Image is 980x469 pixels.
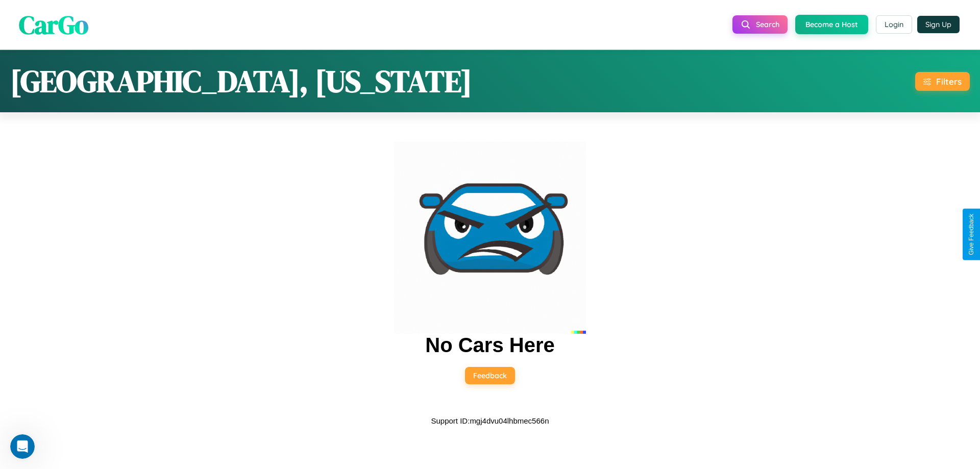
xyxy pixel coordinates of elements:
button: Filters [915,72,970,91]
button: Feedback [465,367,515,384]
button: Become a Host [795,15,868,34]
h2: No Cars Here [425,334,554,357]
span: CarGo [19,7,88,42]
img: car [394,142,586,334]
h1: [GEOGRAPHIC_DATA], [US_STATE] [10,60,472,102]
button: Sign Up [917,16,960,33]
iframe: Intercom live chat [10,434,35,459]
div: Give Feedback [968,214,975,255]
p: Support ID: mgj4dvu04lhbmec566n [431,414,549,428]
button: Login [876,15,912,34]
span: Search [756,20,779,29]
div: Filters [936,76,962,87]
button: Search [732,15,788,34]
